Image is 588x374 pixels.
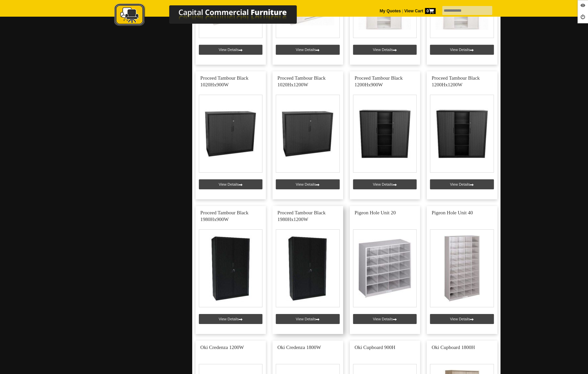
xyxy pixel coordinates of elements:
strong: View Cart [404,9,436,13]
a: My Quotes [380,9,401,13]
span: 0 [425,8,436,14]
img: Capital Commercial Furniture Logo [96,3,329,28]
a: View Cart0 [403,9,435,13]
a: Capital Commercial Furniture Logo [96,3,329,30]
